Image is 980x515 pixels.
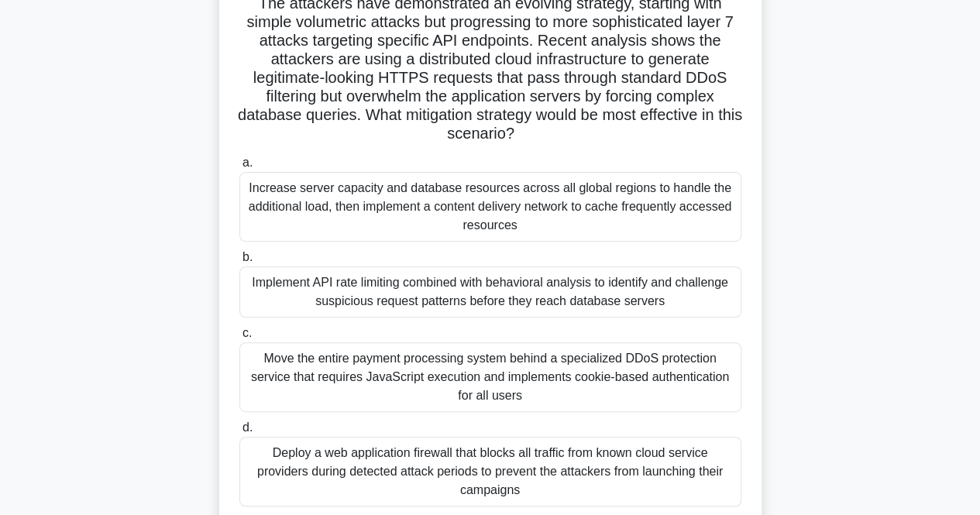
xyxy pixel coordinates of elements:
div: Increase server capacity and database resources across all global regions to handle the additiona... [239,172,741,242]
div: Move the entire payment processing system behind a specialized DDoS protection service that requi... [239,342,741,412]
span: c. [242,326,252,339]
div: Deploy a web application firewall that blocks all traffic from known cloud service providers duri... [239,437,741,506]
div: Implement API rate limiting combined with behavioral analysis to identify and challenge suspiciou... [239,266,741,318]
span: d. [242,421,253,434]
span: a. [242,156,253,169]
span: b. [242,250,253,263]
